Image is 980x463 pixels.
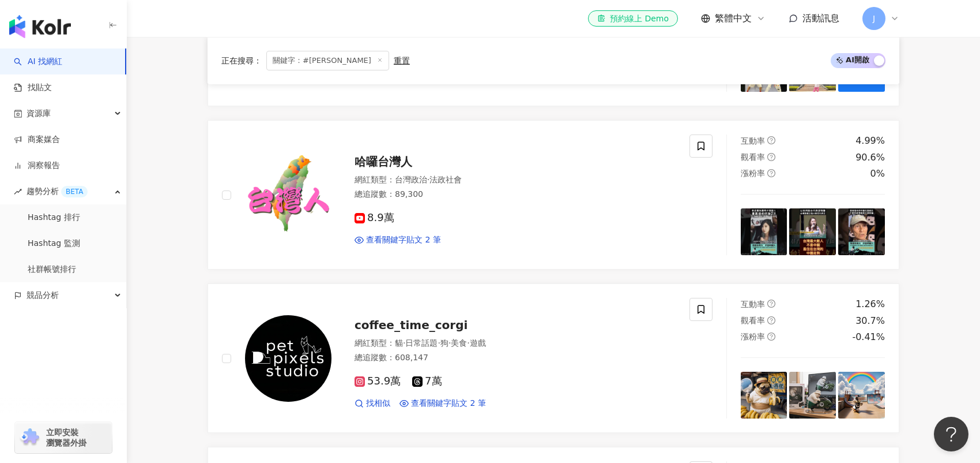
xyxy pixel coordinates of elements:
[9,15,71,38] img: logo
[28,212,80,223] a: Hashtag 排行
[355,155,412,169] span: 哈囉台灣人
[27,178,88,204] span: 趨勢分析
[802,13,839,24] span: 活動訊息
[838,208,885,255] img: post-image
[355,375,401,387] span: 53.9萬
[741,372,787,419] img: post-image
[767,169,775,177] span: question-circle
[355,212,394,224] span: 8.9萬
[14,188,22,196] span: rise
[46,427,86,448] span: 立即安裝 瀏覽器外掛
[27,282,59,308] span: 競品分析
[412,375,442,387] span: 7萬
[427,175,429,184] span: ·
[14,134,60,145] a: 商案媒合
[838,372,885,419] img: post-image
[741,136,765,145] span: 互動率
[14,160,60,171] a: 洞察報告
[395,338,403,348] span: 貓
[715,12,752,25] span: 繁體中文
[429,175,462,184] span: 法政社會
[767,333,775,341] span: question-circle
[28,238,80,249] a: Hashtag 監測
[741,208,787,255] img: post-image
[366,398,390,409] span: 找相似
[355,189,676,200] div: 總追蹤數 ： 89,300
[470,338,486,348] span: 遊戲
[221,56,262,65] span: 正在搜尋 ：
[855,151,885,164] div: 90.6%
[741,332,765,341] span: 漲粉率
[399,398,486,409] a: 查看關鍵字貼文 2 筆
[934,417,968,451] iframe: Help Scout Beacon - Open
[366,234,441,246] span: 查看關鍵字貼文 2 筆
[741,152,765,162] span: 觀看率
[355,234,441,246] a: 查看關鍵字貼文 2 筆
[767,136,775,144] span: question-circle
[767,153,775,161] span: question-circle
[852,331,885,343] div: -0.41%
[14,56,62,68] a: searchAI 找網紅
[741,300,765,309] span: 互動率
[873,12,875,25] span: J
[588,10,678,27] a: 預約線上 Demo
[18,428,41,447] img: chrome extension
[14,82,52,94] a: 找貼文
[355,398,390,409] a: 找相似
[440,338,448,348] span: 狗
[467,338,469,348] span: ·
[741,169,765,178] span: 漲粉率
[355,174,676,186] div: 網紅類型 ：
[27,100,51,126] span: 資源庫
[767,316,775,324] span: question-circle
[208,120,899,270] a: KOL Avatar哈囉台灣人網紅類型：台灣政治·法政社會總追蹤數：89,3008.9萬查看關鍵字貼文 2 筆互動率question-circle4.99%觀看率question-circle9...
[266,51,389,70] span: 關鍵字：#[PERSON_NAME]
[451,338,467,348] span: 美食
[355,352,676,364] div: 總追蹤數 ： 608,147
[394,56,410,65] div: 重置
[28,264,76,275] a: 社群帳號排行
[741,316,765,325] span: 觀看率
[411,398,486,409] span: 查看關鍵字貼文 2 筆
[767,300,775,308] span: question-circle
[403,338,405,348] span: ·
[855,135,885,147] div: 4.99%
[208,283,899,433] a: KOL Avatarcoffee_time_corgi網紅類型：貓·日常話題·狗·美食·遊戲總追蹤數：608,14753.9萬7萬找相似查看關鍵字貼文 2 筆互動率question-circle...
[870,167,885,180] div: 0%
[448,338,451,348] span: ·
[855,298,885,311] div: 1.26%
[789,372,836,419] img: post-image
[61,186,88,197] div: BETA
[855,315,885,327] div: 30.7%
[789,208,836,255] img: post-image
[438,338,440,348] span: ·
[245,315,331,402] img: KOL Avatar
[15,422,112,453] a: chrome extension立即安裝 瀏覽器外掛
[245,152,331,238] img: KOL Avatar
[355,318,468,332] span: coffee_time_corgi
[355,338,676,349] div: 網紅類型 ：
[597,13,669,24] div: 預約線上 Demo
[395,175,427,184] span: 台灣政治
[405,338,438,348] span: 日常話題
